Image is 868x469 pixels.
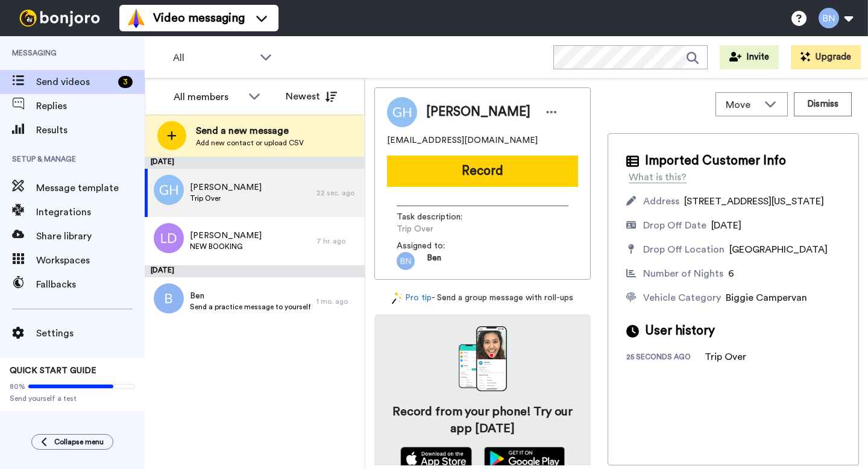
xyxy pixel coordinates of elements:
button: Collapse menu [31,434,113,450]
button: Record [387,156,578,187]
img: bj-logo-header-white.svg [14,10,105,27]
span: Assigned to: [397,240,481,252]
span: Move [726,98,758,112]
button: Dismiss [794,92,852,116]
span: [DATE] [711,221,741,230]
span: Video messaging [153,10,245,27]
h4: Record from your phone! Try our app [DATE] [386,403,579,437]
div: Address [643,194,679,209]
div: 7 hr. ago [316,236,359,246]
span: Message template [36,181,145,195]
span: [PERSON_NAME] [426,103,530,121]
span: Integrations [36,205,145,219]
button: Upgrade [791,45,861,69]
span: [GEOGRAPHIC_DATA] [729,245,828,254]
span: Fallbacks [36,277,145,292]
span: User history [645,322,715,340]
span: Send yourself a test [10,394,135,403]
img: avatar [154,175,184,205]
span: All [173,51,254,65]
span: Ben [190,290,310,302]
img: ld.png [154,223,184,253]
span: Workspaces [36,253,145,268]
span: [PERSON_NAME] [190,230,262,242]
span: Ben [427,252,441,270]
span: Send a practice message to yourself [190,302,310,312]
div: [DATE] [145,265,365,277]
div: Drop Off Location [643,242,725,257]
img: magic-wand.svg [392,292,403,304]
span: Trip Over [190,194,262,203]
span: Settings [36,326,145,341]
span: Send videos [36,75,113,89]
div: Number of Nights [643,266,723,281]
img: download [459,326,507,391]
div: 3 [118,76,133,88]
div: Trip Over [705,350,765,364]
div: All members [174,90,242,104]
a: Pro tip [392,292,432,304]
div: Vehicle Category [643,291,721,305]
div: 22 sec. ago [316,188,359,198]
span: Replies [36,99,145,113]
span: [STREET_ADDRESS][US_STATE] [684,197,824,206]
span: Collapse menu [54,437,104,447]
span: Share library [36,229,145,244]
img: b.png [154,283,184,313]
span: Results [36,123,145,137]
span: QUICK START GUIDE [10,367,96,375]
span: 80% [10,382,25,391]
div: Drop Off Date [643,218,706,233]
div: [DATE] [145,157,365,169]
span: [PERSON_NAME] [190,181,262,194]
span: Imported Customer Info [645,152,786,170]
div: What is this? [629,170,687,184]
span: Trip Over [397,223,511,235]
span: NEW BOOKING [190,242,262,251]
img: bn.png [397,252,415,270]
span: Task description : [397,211,481,223]
span: [EMAIL_ADDRESS][DOMAIN_NAME] [387,134,538,146]
button: Invite [720,45,779,69]
button: Newest [277,84,346,109]
span: 6 [728,269,734,279]
div: 25 seconds ago [626,352,705,364]
img: Image of GREGG CARL HARTWELL [387,97,417,127]
img: vm-color.svg [127,8,146,28]
span: Send a new message [196,124,304,138]
div: - Send a group message with roll-ups [374,292,591,304]
div: 1 mo. ago [316,297,359,306]
span: Add new contact or upload CSV [196,138,304,148]
span: Biggie Campervan [726,293,807,303]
